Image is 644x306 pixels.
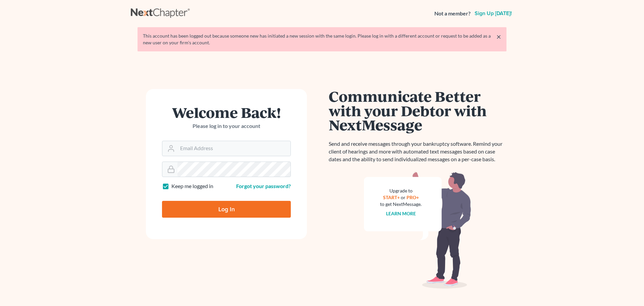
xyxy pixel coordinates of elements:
[236,183,291,189] a: Forgot your password?
[380,187,422,194] div: Upgrade to
[386,211,416,216] a: Learn more
[177,141,290,156] input: Email Address
[496,33,501,41] a: ×
[473,11,513,16] a: Sign up [DATE]!
[434,10,471,17] strong: Not a member?
[383,194,400,200] a: START+
[329,140,506,163] p: Send and receive messages through your bankruptcy software. Remind your client of hearings and mo...
[407,194,419,200] a: PRO+
[171,182,213,190] label: Keep me logged in
[143,33,501,46] div: This account has been logged out because someone new has initiated a new session with the same lo...
[401,194,406,200] span: or
[162,105,291,120] h1: Welcome Back!
[162,201,291,218] input: Log In
[364,171,471,289] img: nextmessage_bg-59042aed3d76b12b5cd301f8e5b87938c9018125f34e5fa2b7a6b67550977c72.svg
[162,122,291,130] p: Please log in to your account
[380,201,422,208] div: to get NextMessage.
[329,89,506,132] h1: Communicate Better with your Debtor with NextMessage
